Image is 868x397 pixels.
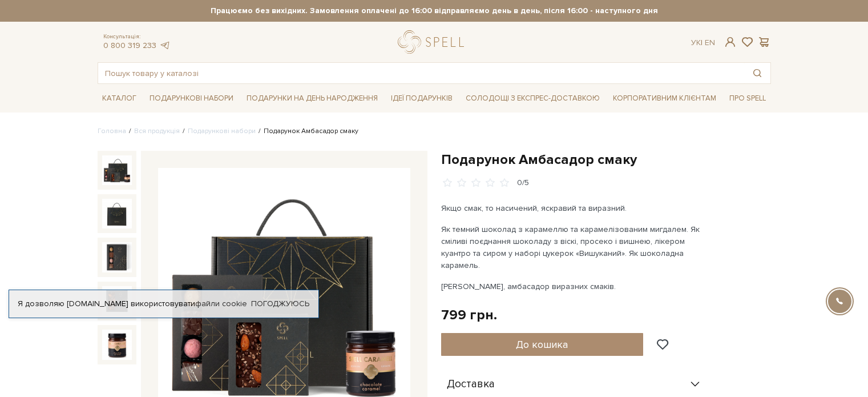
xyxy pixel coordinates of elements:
a: Головна [98,127,126,135]
div: 799 грн. [441,306,497,324]
input: Пошук товару у каталозі [98,63,744,83]
img: Подарунок Амбасадор смаку [102,155,132,185]
span: Доставка [447,379,495,390]
img: Подарунок Амбасадор смаку [102,286,132,316]
p: Як темний шоколад з карамеллю та карамелізованим мигдалем. Як сміливі поєднання шоколаду з віскі,... [441,223,709,271]
a: Каталог [98,90,141,107]
img: Подарунок Амбасадор смаку [102,199,132,228]
a: Ідеї подарунків [386,90,457,107]
a: Корпоративним клієнтам [608,90,721,107]
a: Солодощі з експрес-доставкою [461,89,604,108]
a: файли cookie [195,299,247,308]
a: 0 800 319 233 [103,41,156,50]
span: Консультація: [103,33,171,41]
button: До кошика [441,333,644,356]
a: Вся продукція [134,127,180,135]
button: Пошук товару у каталозі [744,63,770,83]
div: 0/5 [517,178,529,189]
a: Подарункові набори [188,127,256,135]
a: Подарункові набори [145,90,238,107]
a: Про Spell [725,90,770,107]
img: Подарунок Амбасадор смаку [102,330,132,359]
h1: Подарунок Амбасадор смаку [441,151,771,169]
p: Якщо смак, то насичений, яскравий та виразний. [441,202,709,214]
span: До кошика [516,338,568,351]
span: | [701,38,703,47]
p: [PERSON_NAME], амбасадор виразних смаків. [441,280,709,292]
a: En [705,38,715,47]
img: Подарунок Амбасадор смаку [102,242,132,272]
div: Я дозволяю [DOMAIN_NAME] використовувати [9,299,318,309]
a: Подарунки на День народження [242,90,382,107]
a: logo [398,30,469,54]
div: Ук [691,38,715,48]
strong: Працюємо без вихідних. Замовлення оплачені до 16:00 відправляємо день в день, після 16:00 - насту... [98,6,771,16]
li: Подарунок Амбасадор смаку [256,126,358,137]
a: Погоджуюсь [251,299,309,309]
a: telegram [159,41,171,50]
